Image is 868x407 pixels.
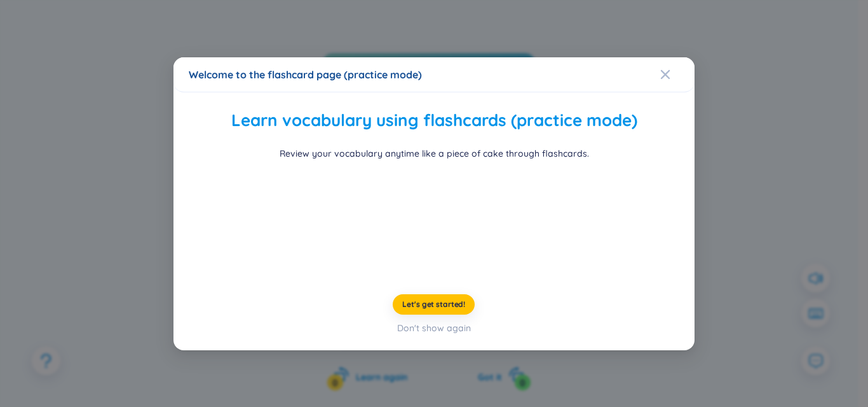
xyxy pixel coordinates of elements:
span: Let's get started! [403,299,466,309]
h2: Learn vocabulary using flashcards (practice mode) [189,108,679,134]
div: Welcome to the flashcard page (practice mode) [189,68,679,82]
button: Close [660,57,695,92]
div: Review your vocabulary anytime like a piece of cake through flashcards. [280,146,589,160]
button: Let's get started! [393,294,475,314]
div: Don't show again [397,320,471,334]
